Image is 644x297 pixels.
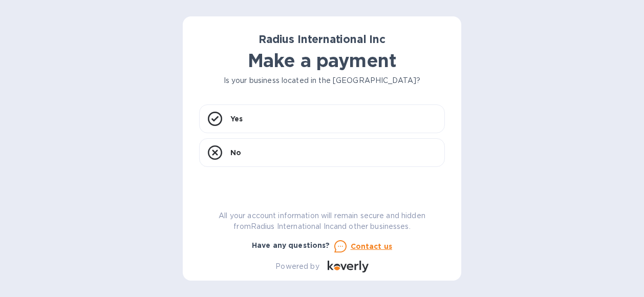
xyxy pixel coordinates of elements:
b: Radius International Inc [259,33,385,46]
p: No [230,147,241,158]
b: Have any questions? [252,241,330,249]
p: Yes [230,114,243,124]
p: All your account information will remain secure and hidden from Radius International Inc and othe... [199,210,445,232]
p: Is your business located in the [GEOGRAPHIC_DATA]? [199,75,445,86]
h1: Make a payment [199,50,445,71]
u: Contact us [351,242,393,250]
p: Powered by [275,261,319,272]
